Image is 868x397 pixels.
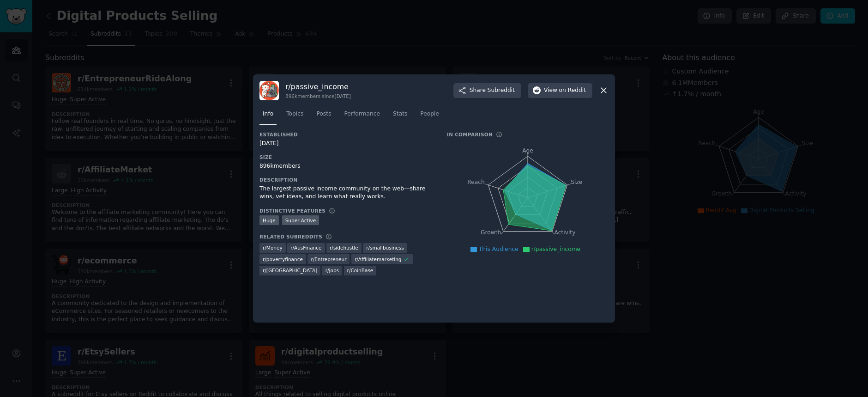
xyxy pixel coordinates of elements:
[259,154,434,160] h3: Size
[263,267,317,274] span: r/ [GEOGRAPHIC_DATA]
[390,107,410,126] a: Stats
[282,215,319,225] div: Super Active
[467,178,485,185] tspan: Reach
[285,93,351,99] div: 896k members since [DATE]
[259,162,434,171] div: 896k members
[531,246,580,252] span: r/passive_income
[316,110,331,118] span: Posts
[263,256,303,263] span: r/ povertyfinance
[259,140,434,148] div: [DATE]
[488,86,515,95] span: Subreddit
[481,229,501,236] tspan: Growth
[285,82,351,92] h3: r/ passive_income
[259,81,279,100] img: passive_income
[259,215,279,225] div: Huge
[470,86,515,95] span: Share
[355,256,402,263] span: r/ Affiliatemarketing
[325,267,339,274] span: r/ jobs
[290,244,321,251] span: r/ AusFinance
[311,256,346,263] span: r/ Entrepreneur
[559,86,586,95] span: on Reddit
[544,86,586,95] span: View
[263,244,283,251] span: r/ Money
[286,110,303,118] span: Topics
[259,233,322,240] h3: Related Subreddits
[528,83,592,98] button: Viewon Reddit
[259,185,434,201] div: The largest passive income community on the web—share wins, vet ideas, and learn what really works.
[259,208,325,214] h3: Distinctive Features
[313,107,334,126] a: Posts
[555,229,576,236] tspan: Activity
[347,267,374,274] span: r/ CoinBase
[571,178,582,185] tspan: Size
[344,110,380,118] span: Performance
[479,246,518,252] span: This Audience
[420,110,439,118] span: People
[522,147,533,154] tspan: Age
[259,131,434,138] h3: Established
[259,177,434,183] h3: Description
[447,131,493,138] h3: In Comparison
[417,107,442,126] a: People
[453,83,521,98] button: ShareSubreddit
[330,244,358,251] span: r/ sidehustle
[263,110,273,118] span: Info
[283,107,307,126] a: Topics
[393,110,407,118] span: Stats
[366,244,404,251] span: r/ smallbusiness
[259,107,277,126] a: Info
[341,107,383,126] a: Performance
